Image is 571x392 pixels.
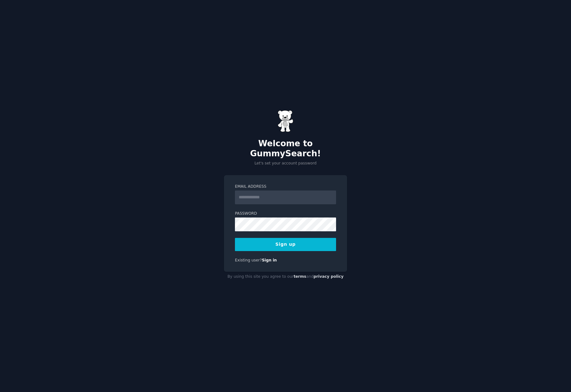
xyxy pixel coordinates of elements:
label: Email Address [235,184,336,190]
p: Let's set your account password [224,161,347,166]
div: By using this site you agree to our and [224,272,347,282]
h2: Welcome to GummySearch! [224,139,347,158]
label: Password [235,211,336,217]
span: Existing user? [235,258,262,262]
button: Sign up [235,238,336,251]
img: Gummy Bear [278,110,293,132]
a: Sign in [262,258,277,262]
a: terms [294,274,306,279]
a: privacy policy [313,274,344,279]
